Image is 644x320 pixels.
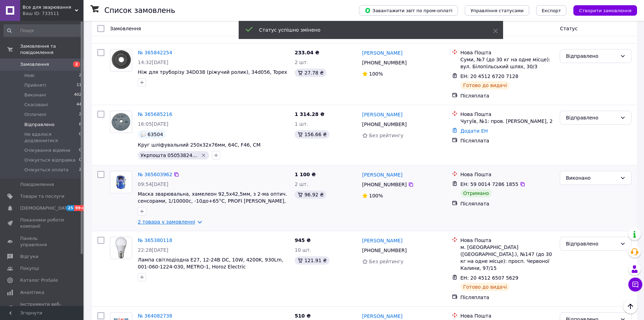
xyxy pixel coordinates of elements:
[138,60,168,65] span: 14:32[DATE]
[24,102,48,108] span: Скасовані
[20,265,39,272] span: Покупці
[79,167,81,173] span: 2
[148,132,163,137] span: 63504
[24,82,46,88] span: Прийняті
[24,122,55,128] span: Відправлено
[295,256,329,265] div: 121.91 ₴
[20,61,49,68] span: Замовлення
[66,205,74,211] span: 25
[460,92,554,99] div: Післяплата
[3,24,82,37] input: Пошук
[138,191,287,211] a: Маска зварювальна, хамелеон 92,5х42,5мм, з 2-ма оптич. сенсорами, 1/10000с, -10до+65°С, PROFI [PE...
[460,171,554,178] div: Нова Пошта
[369,193,383,198] span: 100%
[77,82,81,88] span: 11
[295,50,319,55] span: 233.04 ₴
[295,313,311,319] span: 510 ₴
[138,111,172,117] a: № 365685216
[460,189,492,197] div: Отримано
[362,111,403,118] a: [PERSON_NAME]
[79,72,81,79] span: 2
[141,132,146,137] img: :speech_balloon:
[20,181,54,188] span: Повідомлення
[79,122,81,128] span: 8
[566,7,637,13] a: Створити замовлення
[138,237,172,243] a: № 365380118
[138,247,168,253] span: 22:28[DATE]
[369,133,404,138] span: Без рейтингу
[24,111,46,118] span: Оплачені
[138,181,168,187] span: 09:54[DATE]
[460,137,554,144] div: Післяплата
[24,147,70,154] span: Очікування відміни
[24,167,69,173] span: Очікується оплата
[138,257,283,270] a: Лампа світлодіодна Е27, 12-24В DC, 10W, 4200K, 930Lm, 001-060-1224-030, METRO-1, Horoz Electric
[362,313,403,320] a: [PERSON_NAME]
[295,181,308,187] span: 2 шт.
[460,294,554,301] div: Післяплата
[20,217,64,229] span: Показники роботи компанії
[110,26,141,31] span: Замовлення
[77,102,81,108] span: 44
[138,69,287,75] a: Ніж для труборізу 34D038 (ріжучий ролик), 34d056, Topex
[361,245,408,255] div: [PHONE_NUMBER]
[566,174,617,182] div: Виконано
[362,237,403,244] a: [PERSON_NAME]
[24,131,79,144] span: Не вдалося додзвонитися
[73,61,80,67] span: 2
[110,237,132,259] img: Фото товару
[24,157,75,163] span: Очікується відправка
[460,128,488,134] a: Додати ЕН
[460,244,554,272] div: м. [GEOGRAPHIC_DATA] ([GEOGRAPHIC_DATA].), №147 (до 30 кг на одне місце): просп. Червоної Калини,...
[470,8,524,13] span: Управління статусами
[365,7,452,14] span: Завантажити звіт по пром-оплаті
[295,121,308,127] span: 1 шт.
[79,131,81,144] span: 0
[79,157,81,163] span: 0
[566,240,617,248] div: Відправлено
[460,111,554,118] div: Нова Пошта
[110,112,132,132] img: Фото товару
[460,81,510,89] div: Готово до видачі
[460,312,554,319] div: Нова Пошта
[295,69,326,77] div: 27.78 ₴
[110,50,132,71] img: Фото товару
[573,5,637,16] button: Створити замовлення
[361,180,408,189] div: [PHONE_NUMBER]
[138,142,261,148] a: Круг шліфувальний 250х32х76мм, 64С, F46, СМ
[20,301,64,314] span: Інструменти веб-майстра та SEO
[460,49,554,56] div: Нова Пошта
[295,111,325,117] span: 1 314.28 ₴
[460,275,518,281] span: ЕН: 20 4512 6507 5629
[361,119,408,129] div: [PHONE_NUMBER]
[566,114,617,122] div: Відправлено
[369,71,383,77] span: 100%
[536,5,567,16] button: Експорт
[138,50,172,55] a: № 365842254
[24,92,46,98] span: Виконані
[110,49,132,71] a: Фото товару
[542,8,561,13] span: Експорт
[460,283,510,291] div: Готово до видачі
[460,237,554,244] div: Нова Пошта
[20,43,84,56] span: Замовлення та повідомлення
[579,8,631,13] span: Створити замовлення
[20,277,58,283] span: Каталог ProSale
[74,92,81,98] span: 402
[295,60,308,65] span: 2 шт.
[20,235,64,248] span: Панель управління
[110,111,132,133] a: Фото товару
[138,219,195,225] a: 2 товара у замовленні
[460,56,554,70] div: Суми, №7 (до 30 кг на одне місце): вул. Білопільський шлях, 30/3
[110,171,132,193] a: Фото товару
[465,5,529,16] button: Управління статусами
[141,153,197,158] span: Укрпошта 05053824...
[295,130,329,139] div: 156.66 ₴
[110,174,132,190] img: Фото товару
[138,172,172,177] a: № 365603962
[359,5,458,16] button: Завантажити звіт по пром-оплаті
